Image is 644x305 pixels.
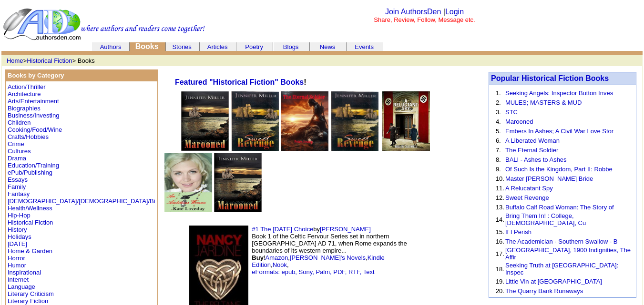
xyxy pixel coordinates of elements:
[505,212,586,226] a: Bring Them In! : College, [DEMOGRAPHIC_DATA], Cu
[135,42,159,50] font: Books
[8,176,28,183] a: Essays
[164,153,212,212] img: 73071.jpg
[8,105,41,112] a: Biographies
[382,144,430,152] a: A Relucatant Spy
[445,8,464,16] a: Login
[245,43,263,50] a: Poetry
[496,147,501,154] font: 7.
[443,8,464,16] font: |
[8,240,27,247] a: [DATE]
[496,204,504,211] font: 13.
[8,219,53,226] a: Historical Fiction
[309,47,310,47] img: cleardot.gif
[505,118,533,125] a: Marooned
[496,266,504,273] font: 18.
[273,261,287,268] a: Nook
[8,169,52,176] a: ePub/Publishing
[231,144,279,152] a: Sweet Revenge - Audio Book
[92,47,92,47] img: cleardot.gif
[8,255,25,262] a: Horror
[383,47,383,47] img: cleardot.gif
[505,238,618,245] a: The Academician - Southern Swallow - B
[505,287,583,295] a: The Quarry Bank Runaways
[496,216,504,223] font: 14.
[100,43,122,50] a: Authors
[8,197,155,205] a: [DEMOGRAPHIC_DATA]/[DEMOGRAPHIC_DATA]/Bi
[320,43,336,50] a: News
[8,72,64,79] b: Books by Category
[164,206,212,214] a: An Ambitious Woman-Redwoods Book 3
[385,8,441,16] a: Join AuthorsDen
[181,144,229,152] a: Marooned
[8,155,26,162] a: Drama
[8,290,54,297] a: Literary Criticism
[207,43,228,50] a: Articles
[496,228,504,236] font: 15.
[346,47,347,47] img: cleardot.gif
[8,190,30,197] a: Fantasy
[281,91,328,151] img: 80277.jpeg
[374,16,475,23] font: Share, Review, Follow, Message etc.
[199,47,200,47] img: cleardot.gif
[8,148,31,155] a: Cultures
[496,89,501,97] font: 1.
[427,246,465,304] img: shim.gif
[231,91,279,151] img: 31529.jpg
[252,226,407,275] font: by Book 1 of the Celtic Fervour Series set in northern [GEOGRAPHIC_DATA] AD 71, when Rome expands...
[496,137,501,144] font: 6.
[252,268,374,275] a: eFormats: epub, Sony, Palm, PDF, RTF, Text
[8,226,27,233] a: History
[8,133,49,140] a: Crafts/Hobbies
[496,128,501,135] font: 5.
[505,175,593,182] a: Master [PERSON_NAME] Bride
[505,156,567,163] a: BALI - Ashes to Ashes
[181,91,229,151] img: 31504.jpg
[214,153,262,212] img: 31504.jpg
[8,297,48,305] a: Literary Fiction
[165,47,166,47] img: cleardot.gif
[252,254,385,268] a: Kindle Edition
[252,254,264,261] b: Buy
[382,91,430,151] img: 75955.jpg
[505,147,558,154] a: The Eternal Soldier
[491,74,609,82] a: Popular Historical Fiction Books
[331,144,378,152] a: Sweet Revenge
[505,108,518,116] a: STC
[505,137,560,144] a: A Liberated Woman
[290,254,366,261] a: [PERSON_NAME]'s Novels
[8,83,45,90] a: Action/Thriller
[505,204,614,211] a: Buffalo Calf Road Woman: The Story of
[331,91,378,151] img: 31507.jpg
[93,47,93,47] img: cleardot.gif
[252,226,313,233] a: #1 The [DATE] Choice
[283,43,299,50] a: Blogs
[496,194,504,201] font: 12.
[505,262,618,276] a: Seeking Truth at [GEOGRAPHIC_DATA]: Inspec
[505,228,532,236] a: If I Perish
[8,262,26,269] a: Humor
[8,140,24,148] a: Crime
[8,126,62,133] a: Cooking/Food/Wine
[27,57,72,64] a: Historical Fiction
[8,183,26,190] a: Family
[474,278,477,280] img: shim.gif
[8,90,41,98] a: Architecture
[496,185,504,192] font: 11.
[505,89,613,97] a: Seeking Angels: Inspector Button Inves
[505,278,602,285] a: Little Vin at [GEOGRAPHIC_DATA]
[7,57,95,64] font: > > Books
[273,47,273,47] img: cleardot.gif
[3,8,205,41] img: header_logo2.gif
[8,233,31,240] a: Holidays
[8,112,59,119] a: Business/Investing
[8,205,52,212] a: Health/Wellness
[496,238,504,245] font: 16.
[175,78,304,86] a: Featured "Historical Fiction" Books
[8,283,35,290] a: Language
